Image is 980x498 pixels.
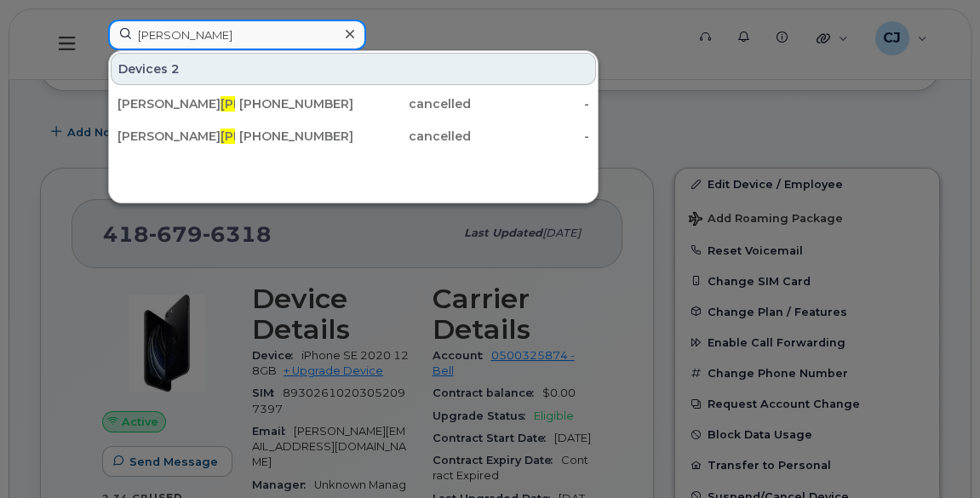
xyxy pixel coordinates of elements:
div: cancelled [353,95,471,112]
div: cancelled [353,128,471,145]
div: [PERSON_NAME] [117,95,235,112]
input: Find something... [108,20,366,50]
div: [PERSON_NAME] [117,128,235,145]
span: 2 [171,60,180,77]
a: [PERSON_NAME][PERSON_NAME][PHONE_NUMBER]cancelled- [111,121,596,152]
span: [PERSON_NAME] [221,129,324,144]
div: - [471,128,588,145]
div: Devices [111,53,596,85]
span: [PERSON_NAME] [221,96,324,112]
div: - [471,95,588,112]
a: [PERSON_NAME][PERSON_NAME][PHONE_NUMBER]cancelled- [111,89,596,119]
div: [PHONE_NUMBER] [235,95,352,112]
div: [PHONE_NUMBER] [235,128,352,145]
